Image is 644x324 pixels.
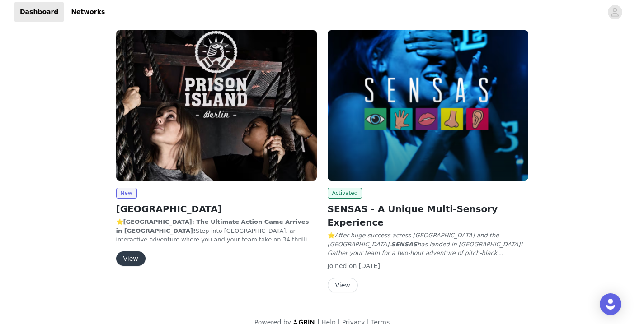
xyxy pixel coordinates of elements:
p: ⭐ 🖐️ Test all five senses (sight, smell, touch, taste and hearing) in both pitch-black and ultra-... [328,231,528,258]
a: View [116,255,146,262]
div: Open Intercom Messenger [600,293,621,315]
button: View [328,278,358,292]
a: Dashboard [14,2,64,22]
strong: [GEOGRAPHIC_DATA]: The Ultimate Action Game Arrives in [GEOGRAPHIC_DATA]! [116,218,309,234]
h2: SENSAS - A Unique Multi-Sensory Experience [328,202,528,229]
img: Fever [328,30,528,181]
h2: [GEOGRAPHIC_DATA] [116,202,317,216]
em: After huge success across [GEOGRAPHIC_DATA] and the [GEOGRAPHIC_DATA], has landed in [GEOGRAPHIC_... [328,232,523,283]
p: ⭐ Step into [GEOGRAPHIC_DATA], an interactive adventure where you and your team take on 34 thrill... [116,218,317,244]
span: [DATE] [359,262,380,269]
span: New [116,188,137,199]
span: Activated [328,188,362,199]
span: Joined on [328,262,357,269]
img: Fever [116,30,317,181]
button: View [116,251,146,266]
div: avatar [611,5,619,19]
strong: SENSAS [391,241,417,248]
a: View [328,282,358,289]
a: Networks [66,2,110,22]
